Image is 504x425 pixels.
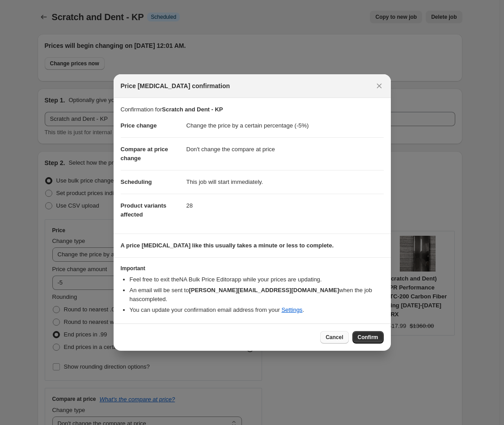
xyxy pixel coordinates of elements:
span: Confirm [358,334,378,341]
h3: Important [121,265,384,272]
span: Cancel [326,334,343,341]
span: Product variants affected [121,202,167,218]
p: Confirmation for [121,105,384,114]
span: Compare at price change [121,146,168,161]
b: Scratch and Dent - KP [162,106,223,113]
b: A price [MEDICAL_DATA] like this usually takes a minute or less to complete. [121,242,334,249]
span: Price change [121,122,157,129]
dd: Change the price by a certain percentage (-5%) [186,114,384,137]
dd: Don't change the compare at price [186,137,384,161]
button: Close [373,80,385,92]
li: Feel free to exit the NA Bulk Price Editor app while your prices are updating. [130,275,384,284]
span: Price [MEDICAL_DATA] confirmation [121,81,230,90]
span: Scheduling [121,178,152,185]
button: Confirm [352,331,384,344]
dd: This job will start immediately. [186,170,384,194]
dd: 28 [186,194,384,217]
li: You can update your confirmation email address from your . [130,306,384,314]
button: Cancel [320,331,348,344]
li: An email will be sent to when the job has completed . [130,286,384,304]
a: Settings [281,306,302,313]
b: [PERSON_NAME][EMAIL_ADDRESS][DOMAIN_NAME] [189,287,339,293]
